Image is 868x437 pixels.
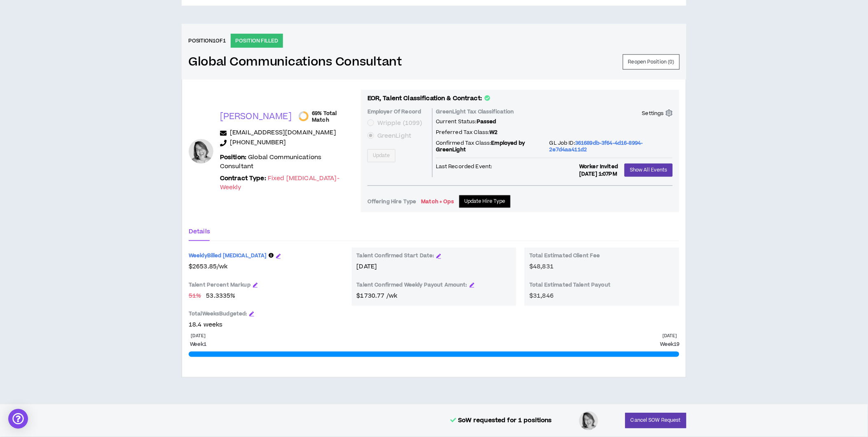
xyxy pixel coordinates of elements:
[230,128,336,138] a: [EMAIL_ADDRESS][DOMAIN_NAME]
[579,163,618,170] p: Worker Invited
[436,163,492,170] p: Last Recorded Event:
[436,108,514,118] p: GreenLight Tax Classification
[436,129,490,136] span: Preferred Tax Class:
[189,310,247,318] span: Total Weeks Budgeted:
[230,138,286,148] a: [PHONE_NUMBER]
[377,132,411,140] span: GreenLight
[367,108,429,118] p: Employer Of Record
[367,94,490,103] p: EOR, Talent Classification & Contract:
[666,110,673,117] span: setting
[529,253,674,263] p: Total Estimated Client Fee
[642,110,664,117] p: Settings
[312,110,354,123] span: 69% Total Match
[190,341,206,348] p: Week 1
[477,118,496,125] span: Passed
[578,411,599,431] div: Vivian A.
[220,153,354,172] p: Global Communications Consultant
[630,166,667,174] span: Show All Events
[436,139,525,153] span: Employed by GreenLight
[8,409,28,429] div: Open Intercom Messenger
[529,263,554,271] span: $48,831
[191,333,205,339] p: [DATE]
[220,153,246,162] b: Position:
[189,252,267,260] span: Weekly Billed [MEDICAL_DATA]
[625,413,686,428] button: Cancel SOW Request
[206,292,235,301] span: 53.3335 %
[459,195,511,208] button: Update Hire Type
[367,149,395,162] button: Update
[357,282,467,289] p: Talent Confirmed Weekly Payout Amount:
[451,416,552,425] p: SoW requested for 1 positions
[529,292,554,301] span: $31,846
[367,198,416,205] p: Offering Hire Type
[357,292,512,301] p: $1730.77 /wk
[579,171,618,177] p: [DATE] 1:07PM
[189,321,344,330] p: 18.4 weeks
[662,333,677,339] p: [DATE]
[625,164,673,177] button: Show All Events
[189,263,344,272] span: $ 2653.85 / wk
[189,139,213,164] div: Vivian A.
[377,119,422,127] span: Wripple (1099)
[188,37,226,45] h6: Position 1 of 1
[220,111,292,122] p: [PERSON_NAME]
[623,54,680,70] button: Reopen Position (0)
[550,139,643,153] span: 361689db-3f64-4d16-8994-2e7d4aa411d2
[357,253,434,259] p: Talent Confirmed Start Date:
[189,227,210,236] div: Details
[220,174,339,192] span: Fixed [MEDICAL_DATA]
[220,174,339,192] span: - weekly
[189,292,201,301] span: 51 %
[188,55,402,69] a: Global Communications Consultant
[436,118,477,125] span: Current Status:
[357,263,512,272] p: [DATE]
[464,197,505,205] span: Update Hire Type
[220,174,266,183] b: Contract Type:
[189,282,250,289] p: Talent Percent Markup
[550,139,575,147] span: GL Job ID:
[421,198,454,205] p: Match + Ops
[490,129,498,136] span: W2
[436,139,491,147] span: Confirmed Tax Class:
[660,341,679,348] p: Week 19
[231,34,283,48] p: POSITION FILLED
[529,282,674,292] p: Total Estimated Talent Payout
